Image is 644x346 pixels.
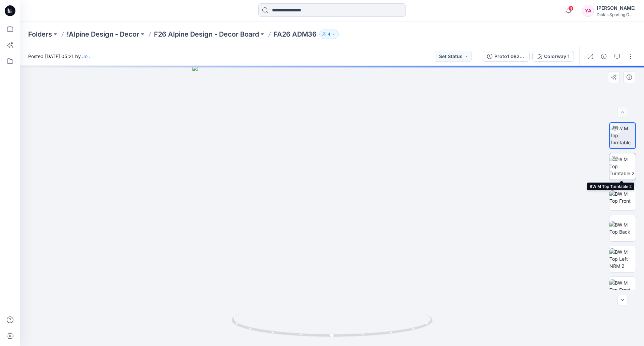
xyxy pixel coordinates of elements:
[609,279,636,300] img: BW M Top Front Chest
[274,30,317,39] p: FA26 ADM36
[532,51,574,62] button: Colorway 1
[28,30,52,39] a: Folders
[609,221,636,235] img: BW M Top Back
[609,248,636,269] img: BW M Top Left NRM 2
[28,53,90,60] span: Posted [DATE] 05:21 by
[319,30,339,39] button: 4
[582,5,594,17] div: YA
[598,51,609,62] button: Details
[67,30,139,39] a: !Alpine Design - Decor
[483,51,530,62] button: Proto1 082225
[494,53,525,60] div: Proto1 082225
[609,156,636,177] img: BW M Top Turntable 2
[544,53,570,60] div: Colorway 1
[328,31,330,38] p: 4
[610,125,635,146] img: BW M Top Turntable
[82,53,90,59] a: Jo .
[154,30,259,39] a: F26 Alpine Design - Decor Board
[609,190,636,204] img: BW M Top Front
[597,12,636,17] div: Dick's Sporting G...
[568,6,574,11] span: 4
[597,4,636,12] div: [PERSON_NAME]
